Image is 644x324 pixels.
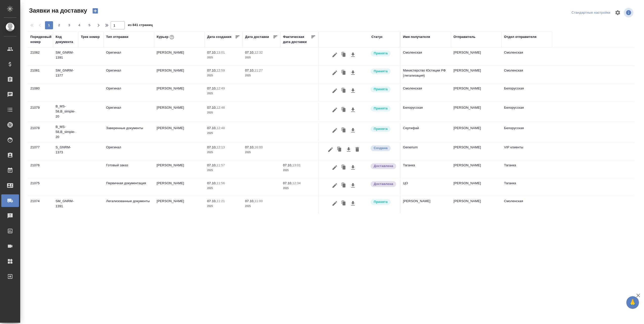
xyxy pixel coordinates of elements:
[292,163,301,167] p: 13:01
[207,126,217,130] p: 07.10,
[75,23,83,28] span: 4
[104,123,154,141] td: Заверенные документы
[626,296,639,309] button: 🙏
[28,178,53,196] td: 21075
[207,51,217,54] p: 07.10,
[370,145,397,152] div: Новая заявка, еще не передана в работу
[207,55,240,60] p: 2025
[55,21,63,29] button: 2
[504,34,536,39] div: Отдел отправителя
[374,87,388,92] p: Принята
[612,7,624,19] span: Настроить таблицу
[349,68,357,78] button: Скачать
[254,68,263,72] p: 11:27
[451,142,502,160] td: [PERSON_NAME]
[454,34,475,39] div: Отправитель
[245,150,278,155] p: 2025
[53,142,78,160] td: S_GNRM-1373
[451,178,502,196] td: [PERSON_NAME]
[207,199,217,203] p: 07.10,
[104,142,154,160] td: Оригинал
[53,101,78,122] td: B_MS-58,B_simple-20
[451,65,502,83] td: [PERSON_NAME]
[75,21,83,29] button: 4
[370,50,397,57] div: Курьер назначен
[349,86,357,96] button: Скачать
[207,163,217,167] p: 07.10,
[207,110,240,115] p: 2025
[28,7,87,15] span: Заявки на доставку
[53,65,78,83] td: SM_GNRM-1377
[283,181,292,185] p: 07.10,
[349,181,357,190] button: Скачать
[400,160,451,178] td: Таганка
[28,65,53,83] td: 21081
[451,103,502,120] td: [PERSON_NAME]
[502,160,552,178] td: Таганка
[104,178,154,196] td: Первичная документация
[104,65,154,83] td: Оригинал
[169,34,175,40] button: При выборе курьера статус заявки автоматически поменяется на «Принята»
[207,204,240,209] p: 2025
[451,160,502,178] td: [PERSON_NAME]
[85,23,93,28] span: 5
[353,145,362,154] button: Удалить
[53,196,78,214] td: SM_GNRM-1391
[154,103,205,120] td: [PERSON_NAME]
[28,123,53,141] td: 21078
[254,145,263,149] p: 16:00
[451,48,502,65] td: [PERSON_NAME]
[283,168,316,173] p: 2025
[374,51,388,56] p: Принята
[502,103,552,120] td: Белорусская
[335,145,344,154] button: Клонировать
[245,145,254,149] p: 07.10,
[451,196,502,214] td: [PERSON_NAME]
[330,181,339,190] button: Редактировать
[283,163,292,167] p: 07.10,
[104,48,154,65] td: Оригинал
[217,145,225,149] p: 12:13
[254,199,263,203] p: 11:00
[154,123,205,141] td: [PERSON_NAME]
[30,34,52,44] div: Порядковый номер
[374,69,388,74] p: Принята
[326,145,335,154] button: Редактировать
[330,126,339,135] button: Редактировать
[207,131,240,136] p: 2025
[370,181,397,188] div: Документы доставлены, фактическая дата доставки проставиться автоматически
[339,163,349,172] button: Клонировать
[502,83,552,101] td: Белорусская
[217,86,225,90] p: 12:49
[217,126,225,130] p: 12:48
[157,34,175,40] div: Курьер
[89,7,101,15] button: Создать
[217,68,225,72] p: 12:59
[349,126,357,135] button: Скачать
[400,178,451,196] td: ЦО
[370,86,397,93] div: Курьер назначен
[400,103,451,120] td: Белорусская
[330,86,339,96] button: Редактировать
[104,160,154,178] td: Готовый заказ
[400,196,451,214] td: [PERSON_NAME]
[370,105,397,112] div: Курьер назначен
[339,126,349,135] button: Клонировать
[344,145,353,154] button: Скачать
[400,83,451,101] td: Смоленская
[207,86,217,90] p: 07.10,
[207,168,240,173] p: 2025
[400,65,451,83] td: Министерство Юстиции РФ (легализация)
[371,34,383,39] div: Статус
[65,21,73,29] button: 3
[370,68,397,75] div: Курьер назначен
[374,164,393,169] p: Доставлена
[104,196,154,214] td: Легализованные документы
[217,181,225,185] p: 11:56
[245,51,254,54] p: 07.10,
[400,123,451,141] td: Сертифай
[28,142,53,160] td: 21077
[370,163,397,170] div: Документы доставлены, фактическая дата доставки проставиться автоматически
[53,48,78,65] td: SM_GNRM-1391
[207,68,217,72] p: 07.10,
